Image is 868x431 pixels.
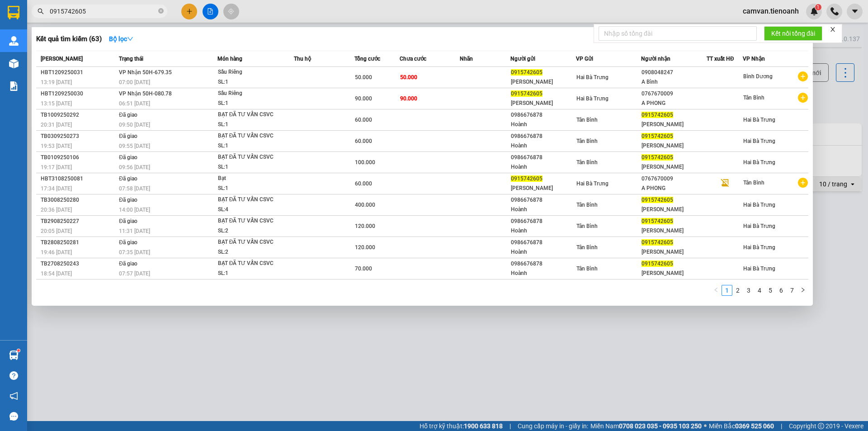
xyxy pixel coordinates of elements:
[218,99,286,109] div: SL: 1
[355,138,372,144] span: 60.000
[576,223,598,229] span: Tân Bình
[119,207,150,213] span: 14:00 [DATE]
[9,371,18,380] span: question-circle
[798,71,808,81] span: plus-circle
[765,285,776,296] li: 5
[743,223,775,229] span: Hai Bà Trưng
[511,226,576,236] div: Hoành
[743,138,775,144] span: Hai Bà Trưng
[776,285,787,296] li: 6
[511,184,576,193] div: [PERSON_NAME]
[576,159,598,166] span: Tân Bình
[743,265,775,272] span: Hai Bà Trưng
[511,153,576,162] div: 0986676878
[119,79,150,85] span: 07:00 [DATE]
[576,180,609,187] span: Hai Bà Trưng
[41,122,72,128] span: 20:31 [DATE]
[9,81,19,91] img: solution-icon
[41,259,116,269] div: TB2708250243
[41,89,116,99] div: HBT1209250030
[294,56,311,62] span: Thu hộ
[642,154,673,161] span: 0915742605
[218,259,286,269] div: BẠT ĐÃ TƯ VẤN CSVC
[9,59,19,68] img: warehouse-icon
[218,216,286,226] div: BẠT ĐÃ TƯ VẤN CSVC
[642,247,706,257] div: [PERSON_NAME]
[511,141,576,151] div: Hoành
[218,152,286,162] div: BẠT ĐÃ TƯ VẤN CSVC
[119,154,137,161] span: Đã giao
[41,207,72,213] span: 20:36 [DATE]
[511,238,576,247] div: 0986676878
[764,26,822,41] button: Kết nối tổng đài
[9,392,18,400] span: notification
[576,265,598,272] span: Tân Bình
[355,159,375,166] span: 100.000
[218,226,286,236] div: SL: 2
[41,238,116,247] div: TB2808250281
[642,218,673,224] span: 0915742605
[119,175,137,182] span: Đã giao
[41,132,116,141] div: TB0309250273
[787,285,797,295] a: 7
[119,270,150,277] span: 07:57 [DATE]
[722,285,732,296] li: 1
[797,285,808,296] button: right
[41,100,72,107] span: 13:15 [DATE]
[797,285,808,296] li: Next Page
[9,412,18,421] span: message
[127,36,133,42] span: down
[765,285,775,295] a: 5
[218,131,286,141] div: BẠT ĐÃ TƯ VẤN CSVC
[400,56,426,62] span: Chưa cước
[743,159,775,166] span: Hai Bà Trưng
[642,260,673,267] span: 0915742605
[41,270,72,277] span: 18:54 [DATE]
[641,56,670,62] span: Người nhận
[744,285,754,295] a: 3
[119,112,137,118] span: Đã giao
[511,77,576,87] div: [PERSON_NAME]
[41,110,116,120] div: TB1009250292
[771,28,815,38] span: Kết nối tổng đài
[642,68,706,77] div: 0908048247
[798,178,808,188] span: plus-circle
[119,90,172,97] span: VP Nhận 50H-080.78
[355,265,372,272] span: 70.000
[41,79,72,85] span: 13:19 [DATE]
[642,77,706,87] div: A Bình
[218,195,286,205] div: BẠT ĐÃ TƯ VẤN CSVC
[17,349,20,352] sup: 1
[218,89,286,99] div: Sầu Riêng
[217,56,242,62] span: Món hàng
[218,269,286,279] div: SL: 1
[576,202,598,208] span: Tân Bình
[218,120,286,130] div: SL: 1
[511,269,576,278] div: Hoành
[355,180,372,187] span: 60.000
[787,285,797,296] li: 7
[355,202,375,208] span: 400.000
[576,244,598,251] span: Tân Bình
[576,138,598,144] span: Tân Bình
[642,112,673,118] span: 0915742605
[743,56,765,62] span: VP Nhận
[400,95,417,102] span: 90.000
[119,249,150,256] span: 07:35 [DATE]
[218,110,286,120] div: BẠT ĐÃ TƯ VẤN CSVC
[119,260,137,267] span: Đã giao
[800,287,806,293] span: right
[642,239,673,246] span: 0915742605
[119,164,150,171] span: 09:56 [DATE]
[711,285,722,296] li: Previous Page
[576,117,598,123] span: Tân Bình
[642,205,706,214] div: [PERSON_NAME]
[511,162,576,172] div: Hoành
[511,217,576,226] div: 0986676878
[218,247,286,257] div: SL: 2
[355,117,372,123] span: 60.000
[642,197,673,203] span: 0915742605
[119,69,172,76] span: VP Nhận 50H-679.35
[41,228,72,234] span: 20:05 [DATE]
[41,174,116,184] div: HBT3108250081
